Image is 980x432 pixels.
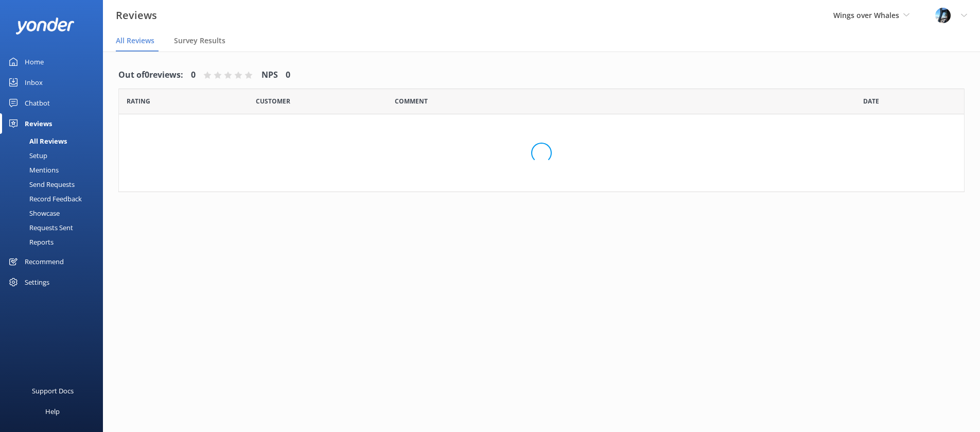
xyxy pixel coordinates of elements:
[6,177,75,192] div: Send Requests
[6,220,103,235] a: Requests Sent
[6,192,82,206] div: Record Feedback
[127,96,150,106] span: Date
[45,401,60,422] div: Help
[6,192,103,206] a: Record Feedback
[6,163,59,177] div: Mentions
[25,51,44,72] div: Home
[25,272,49,292] div: Settings
[261,68,278,82] h4: NPS
[6,148,103,163] a: Setup
[25,72,43,93] div: Inbox
[286,68,290,82] h4: 0
[25,251,64,272] div: Recommend
[6,134,103,148] a: All Reviews
[6,220,73,235] div: Requests Sent
[833,10,899,20] span: Wings over Whales
[863,96,879,106] span: Date
[6,206,60,220] div: Showcase
[256,96,290,106] span: Date
[6,134,67,148] div: All Reviews
[6,235,54,249] div: Reports
[116,36,154,46] span: All Reviews
[32,381,74,401] div: Support Docs
[25,93,50,113] div: Chatbot
[116,7,157,24] h3: Reviews
[935,8,951,23] img: 145-1635463833.jpg
[6,206,103,220] a: Showcase
[174,36,225,46] span: Survey Results
[6,163,103,177] a: Mentions
[15,18,75,34] img: yonder-white-logo.png
[6,235,103,249] a: Reports
[118,68,183,82] h4: Out of 0 reviews:
[25,113,52,134] div: Reviews
[395,96,428,106] span: Question
[6,148,47,163] div: Setup
[191,68,196,82] h4: 0
[6,177,103,192] a: Send Requests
